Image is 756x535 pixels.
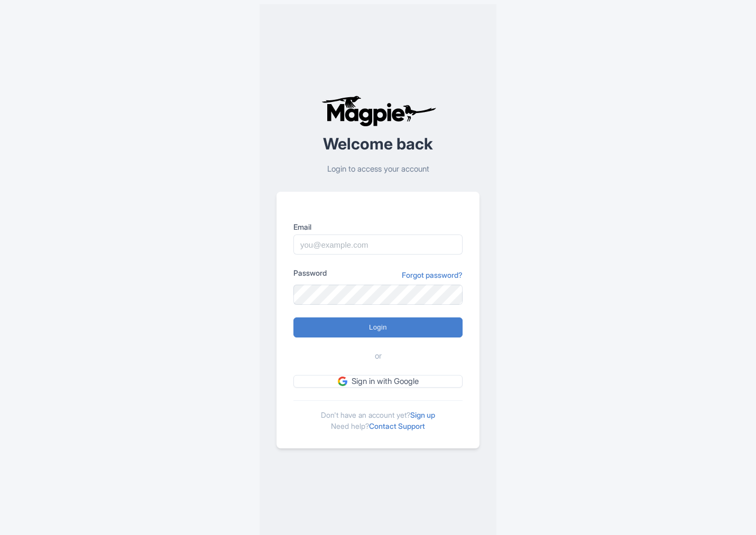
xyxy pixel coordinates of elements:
[293,221,463,232] label: Email
[293,267,327,278] label: Password
[293,400,463,431] div: Don't have an account yet? Need help?
[276,135,480,153] h2: Welcome back
[375,350,382,362] span: or
[293,234,463,255] input: you@example.com
[319,95,438,127] img: logo-ab69f6fb50320c5b225c76a69d11143b.png
[410,410,435,419] a: Sign up
[276,163,480,175] p: Login to access your account
[338,377,347,386] img: google.svg
[369,421,425,430] a: Contact Support
[402,269,463,280] a: Forgot password?
[293,375,463,388] a: Sign in with Google
[293,317,463,337] input: Login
